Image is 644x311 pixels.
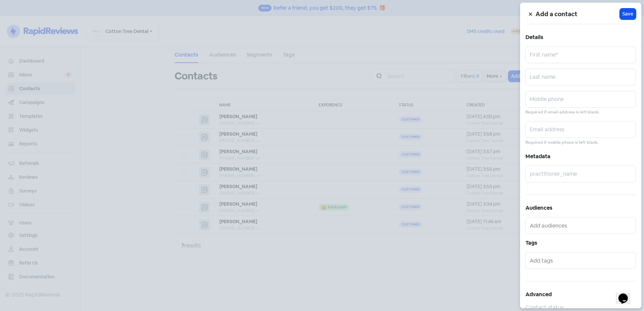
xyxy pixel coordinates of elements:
[525,238,636,248] h5: Tags
[530,220,633,231] input: Add audiences
[620,8,636,20] button: Save
[622,10,633,18] span: Save
[616,284,637,304] iframe: chat widget
[530,255,633,266] input: Add tags
[525,46,636,63] input: First name
[525,121,636,138] input: Email address
[525,139,599,146] small: Required if mobile phone is left blank.
[525,109,600,115] small: Required if email address is left blank.
[525,289,636,300] h5: Advanced
[525,166,636,182] input: practitioner_name
[536,9,620,19] h5: Add a contact
[525,151,636,162] h5: Metadata
[525,91,636,108] input: Mobile phone
[525,32,636,42] h5: Details
[525,203,636,213] h5: Audiences
[525,69,636,85] input: Last name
